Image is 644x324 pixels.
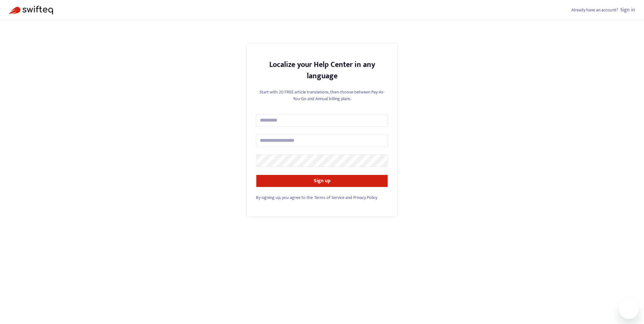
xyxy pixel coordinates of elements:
a: Terms of Service [314,194,344,201]
iframe: Button to launch messaging window [619,299,639,319]
button: Sign up [256,175,388,187]
span: Already have an account? [571,6,618,14]
div: and [256,194,388,201]
a: Sign in [620,6,635,14]
a: Privacy Policy [353,194,377,201]
span: By signing up, you agree to the [256,194,313,201]
strong: Localize your Help Center in any language [269,58,375,82]
p: Start with 20 FREE article translations, then choose between Pay-As-You-Go and Annual billing plans. [256,89,388,102]
img: Swifteq [9,6,53,15]
strong: Sign up [314,177,331,185]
